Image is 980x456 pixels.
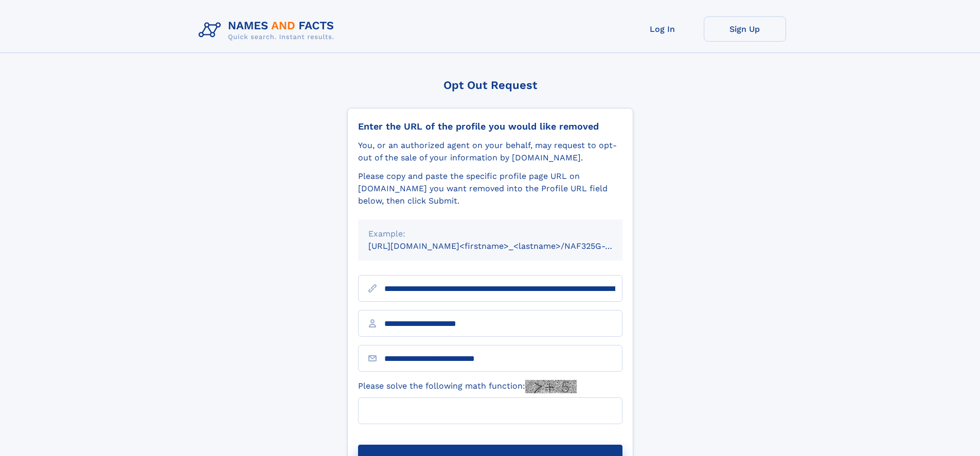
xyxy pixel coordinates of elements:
div: You, or an authorized agent on your behalf, may request to opt-out of the sale of your informatio... [358,139,622,164]
div: Opt Out Request [347,79,633,92]
img: Logo Names and Facts [194,16,343,44]
a: Sign Up [704,16,786,42]
label: Please solve the following math function: [358,380,577,393]
a: Log In [621,16,704,42]
div: Enter the URL of the profile you would like removed [358,121,622,132]
div: Example: [368,228,612,240]
div: Please copy and paste the specific profile page URL on [DOMAIN_NAME] you want removed into the Pr... [358,170,622,207]
small: [URL][DOMAIN_NAME]<firstname>_<lastname>/NAF325G-xxxxxxxx [368,241,642,251]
